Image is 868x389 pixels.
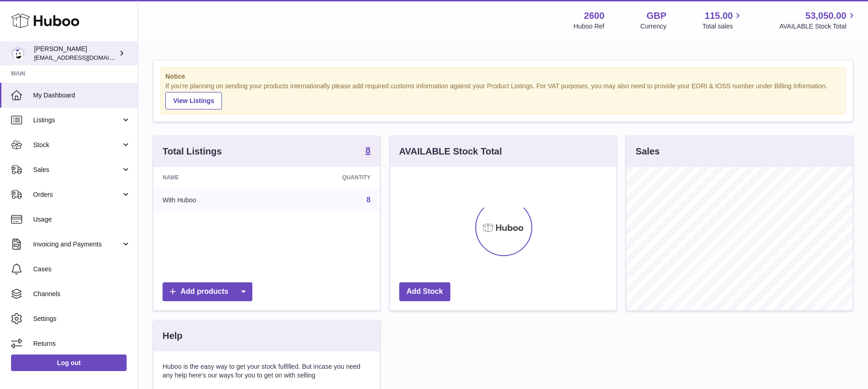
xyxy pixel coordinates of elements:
a: View Listings [165,92,222,109]
a: 8 [366,146,371,157]
a: 115.00 Total sales [702,10,743,31]
a: Log out [11,355,127,371]
span: Stock [33,141,121,149]
span: 115.00 [705,10,733,22]
span: My Dashboard [33,91,131,100]
span: Settings [33,315,131,323]
div: If you're planning on sending your products internationally please add required customs informati... [165,82,841,109]
span: Channels [33,290,131,298]
strong: GBP [647,10,666,22]
span: 53,050.00 [805,10,846,22]
strong: 2600 [584,10,605,22]
h3: AVAILABLE Stock Total [399,145,502,158]
div: [PERSON_NAME] [34,45,117,62]
span: Listings [33,116,121,125]
a: 8 [367,196,371,204]
span: Orders [33,190,121,199]
span: [EMAIL_ADDRESS][DOMAIN_NAME] [34,54,135,61]
img: internalAdmin-2600@internal.huboo.com [11,46,25,60]
strong: Notice [165,72,841,81]
th: Name [153,167,273,188]
span: Usage [33,215,131,224]
span: Invoicing and Payments [33,240,121,249]
span: Returns [33,339,131,348]
h3: Total Listings [163,145,222,158]
th: Quantity [273,167,379,188]
h3: Sales [635,145,659,158]
div: Currency [641,22,667,31]
strong: 8 [366,146,371,155]
div: Huboo Ref [574,22,605,31]
p: Huboo is the easy way to get your stock fulfilled. But incase you need any help here's our ways f... [163,362,371,380]
a: Add products [163,282,252,301]
span: Total sales [702,22,743,31]
a: Add Stock [399,282,450,301]
span: AVAILABLE Stock Total [779,22,857,31]
td: With Huboo [153,188,273,212]
span: Cases [33,265,131,274]
span: Sales [33,166,121,174]
a: 53,050.00 AVAILABLE Stock Total [779,10,857,31]
h3: Help [163,330,182,342]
